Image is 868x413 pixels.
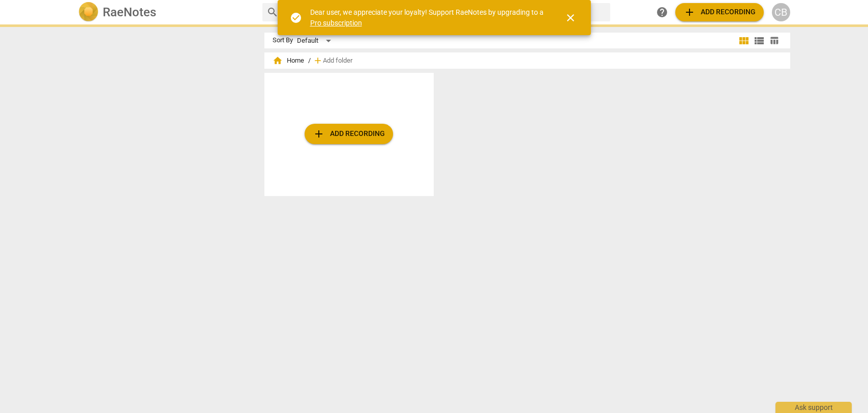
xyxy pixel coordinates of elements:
[683,6,696,18] span: add
[653,3,671,21] a: Help
[313,128,385,140] span: Add recording
[323,57,352,65] span: Add folder
[558,6,583,30] button: Close
[308,57,311,65] span: /
[772,3,790,21] button: CB
[297,33,335,49] div: Default
[675,3,764,21] button: Upload
[78,2,254,22] a: LogoRaeNotes
[767,33,782,48] button: Table view
[683,6,756,18] span: Add recording
[290,12,302,24] span: check_circle
[656,6,668,18] span: help
[273,56,304,66] span: Home
[266,6,279,18] span: search
[313,128,325,140] span: add
[564,12,577,24] span: close
[310,19,362,27] a: Pro subscription
[305,124,393,144] button: Upload
[736,33,752,48] button: Tile view
[752,33,767,48] button: List view
[103,5,156,19] h2: RaeNotes
[769,36,779,45] span: table_chart
[273,37,293,44] div: Sort By
[310,7,546,28] div: Dear user, we appreciate your loyalty! Support RaeNotes by upgrading to a
[273,56,283,66] span: home
[753,35,765,47] span: view_list
[775,402,852,413] div: Ask support
[313,56,323,66] span: add
[78,2,99,22] img: Logo
[738,35,750,47] span: view_module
